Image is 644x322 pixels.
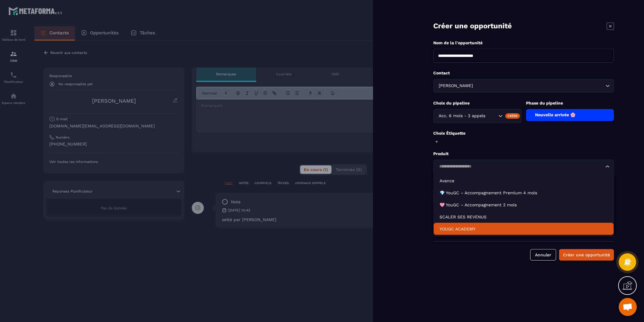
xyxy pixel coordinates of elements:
[433,79,614,93] div: Search for option
[433,40,614,46] p: Nom de la l'opportunité
[487,113,497,119] input: Search for option
[433,100,521,106] p: Choix du pipeline
[433,151,614,157] p: Produit
[559,249,614,261] button: Créer une opportunité
[505,113,520,119] div: Créer
[437,113,487,119] span: Acc. 6 mois - 3 appels
[433,160,614,174] div: Search for option
[440,178,608,184] p: Avance
[440,190,608,196] p: 💎 YouGC – Accompagnement Premium 4 mois
[440,214,608,220] p: SCALER SES REVENUS
[433,70,614,76] p: Contact
[433,130,614,136] p: Choix Étiquette
[437,163,604,170] input: Search for option
[437,83,474,89] span: [PERSON_NAME]
[526,100,614,106] p: Phase du pipeline
[619,298,637,316] div: Ouvrir le chat
[440,202,608,208] p: 🩷 YouGC – Accompagnement 2 mois
[530,249,556,261] button: Annuler
[433,21,512,31] p: Créer une opportunité
[440,226,608,232] p: YOUGC ACADEMY
[474,83,604,89] input: Search for option
[433,109,521,123] div: Search for option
